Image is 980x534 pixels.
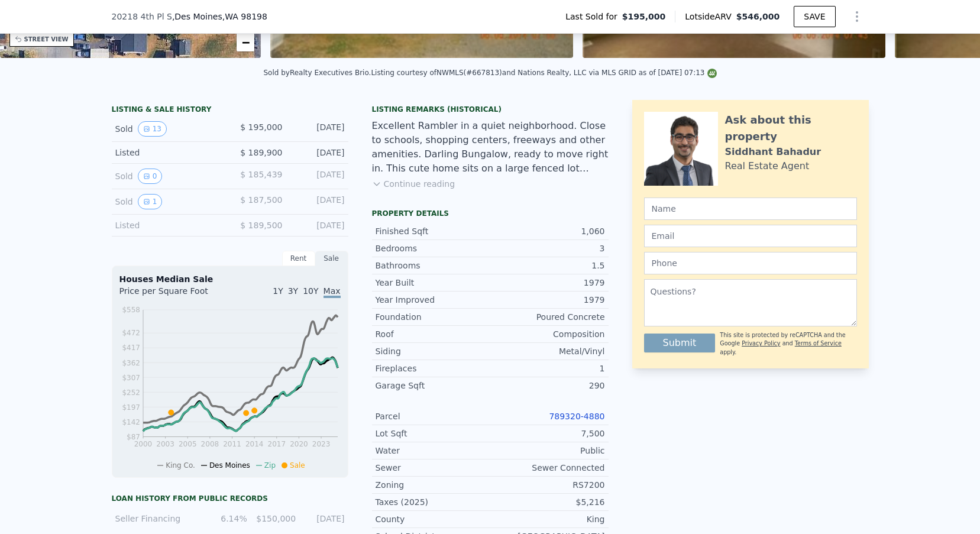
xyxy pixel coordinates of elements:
div: This site is protected by reCAPTCHA and the Google and apply. [720,331,856,357]
div: [DATE] [292,219,345,231]
div: 1979 [490,277,605,289]
div: Siding [376,345,490,357]
a: Terms of Service [795,340,842,347]
button: Show Options [845,5,869,28]
div: Siddhant Bahadur [725,145,821,159]
div: 6.14% [205,513,247,525]
span: Last Sold for [565,11,622,22]
input: Email [644,225,857,247]
div: Lot Sqft [376,428,490,439]
input: Phone [644,252,857,274]
div: Sold [115,194,221,209]
div: Listed [115,219,221,231]
a: 789320-4880 [549,412,604,421]
span: $195,000 [622,11,666,22]
span: $ 185,439 [240,170,282,179]
div: [DATE] [303,513,344,525]
div: Fireplaces [376,363,490,374]
tspan: $472 [122,329,140,337]
button: Submit [644,334,716,352]
a: Zoom out [237,34,254,51]
div: LISTING & SALE HISTORY [112,105,348,116]
span: , Des Moines [172,11,267,22]
span: Des Moines [209,461,250,470]
button: SAVE [794,6,835,27]
div: Parcel [376,410,490,422]
div: Zoning [376,479,490,491]
div: Metal/Vinyl [490,345,605,357]
span: − [242,35,250,50]
button: View historical data [138,194,163,209]
div: Garage Sqft [376,380,490,391]
div: Listed [115,147,221,158]
div: [DATE] [292,194,345,209]
div: Poured Concrete [490,311,605,323]
span: $ 195,000 [240,122,282,132]
span: Sale [290,461,305,470]
div: 1.5 [490,260,605,271]
div: Sold [115,169,221,184]
div: Sale [315,251,348,266]
tspan: 2017 [267,440,286,448]
div: RS7200 [490,479,605,491]
div: [DATE] [292,121,345,137]
div: Bathrooms [376,260,490,271]
div: Sewer Connected [490,462,605,474]
tspan: $87 [127,433,140,441]
div: Roof [376,328,490,340]
button: View historical data [138,121,167,137]
div: Listing Remarks (Historical) [372,105,609,114]
div: Price per Square Foot [119,285,230,304]
div: 7,500 [490,428,605,439]
div: Listing courtesy of NWMLS (#667813) and Nations Realty, LLC via MLS GRID as of [DATE] 07:13 [371,69,716,77]
span: 20218 4th Pl S [112,11,172,22]
span: Lotside ARV [685,11,736,22]
span: King Co. [166,461,195,470]
tspan: 2014 [245,440,263,448]
div: Ask about this property [725,112,857,145]
div: Rent [282,251,315,266]
div: Taxes (2025) [376,496,490,508]
div: [DATE] [292,169,345,184]
tspan: $142 [122,418,140,426]
span: Zip [264,461,276,470]
span: Max [324,286,341,298]
div: Year Improved [376,294,490,306]
div: 290 [490,380,605,391]
input: Name [644,198,857,220]
div: Bedrooms [376,242,490,254]
tspan: 2020 [290,440,308,448]
div: Sold by Realty Executives Brio . [263,69,371,77]
div: Sold [115,121,221,137]
tspan: 2011 [223,440,241,448]
div: Houses Median Sale [119,273,341,285]
tspan: $558 [122,306,140,314]
div: Foundation [376,311,490,323]
span: $ 189,500 [240,221,282,230]
div: Property details [372,209,609,218]
div: Composition [490,328,605,340]
div: $5,216 [490,496,605,508]
div: 1 [490,363,605,374]
span: 10Y [303,286,318,296]
span: , WA 98198 [222,12,267,21]
div: Water [376,445,490,457]
span: 1Y [273,286,283,296]
div: [DATE] [292,147,345,158]
tspan: $197 [122,403,140,412]
span: 3Y [288,286,298,296]
span: $ 189,900 [240,148,282,157]
tspan: 2005 [178,440,196,448]
div: Excellent Rambler in a quiet neighborhood. Close to schools, shopping centers, freeways and other... [372,119,609,176]
tspan: 2003 [156,440,174,448]
div: Seller Financing [115,513,199,525]
span: $ 187,500 [240,195,282,205]
tspan: $417 [122,344,140,352]
tspan: $252 [122,389,140,397]
div: Year Built [376,277,490,289]
img: NWMLS Logo [707,69,717,78]
tspan: $307 [122,374,140,382]
div: County [376,513,490,525]
div: King [490,513,605,525]
div: Sewer [376,462,490,474]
